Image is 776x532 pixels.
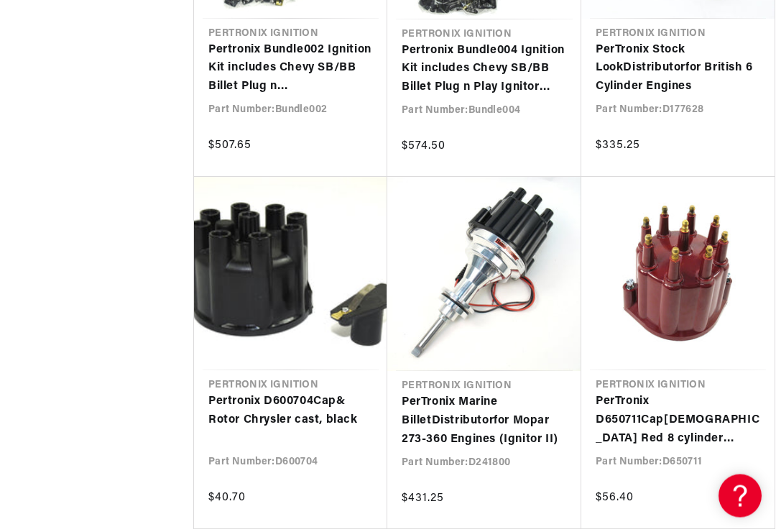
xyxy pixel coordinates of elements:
a: PerTronix Marine BilletDistributorfor Mopar 273-360 Engines (Ignitor II) [402,394,567,449]
a: PerTronix Stock LookDistributorfor British 6 Cylinder Engines [596,42,760,97]
a: PerTronix D650711Cap[DEMOGRAPHIC_DATA] Red 8 cylinder Flame-Thrower Billet [596,393,760,449]
a: Pertronix Bundle004 Ignition Kit includes Chevy SB/BB Billet Plug n Play Ignitor IIIwith Red [DEM... [402,42,567,98]
a: Pertronix D600704Cap& Rotor Chrysler cast, black [208,393,373,430]
a: Pertronix Bundle002 Ignition Kit includes Chevy SB/BB Billet Plug n Playwith Red Mail, Flame-Thro... [208,42,373,97]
